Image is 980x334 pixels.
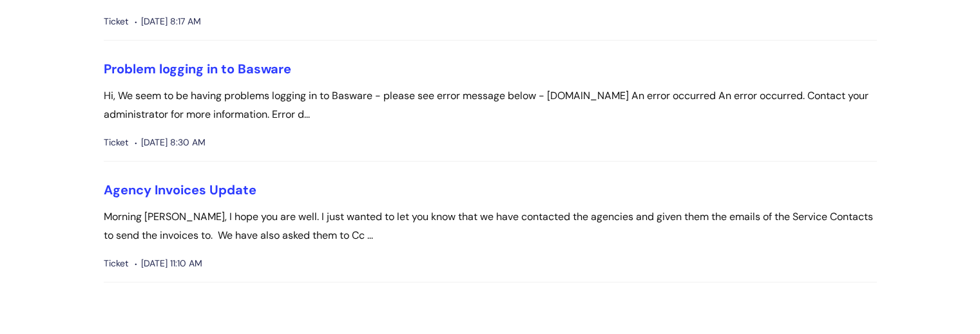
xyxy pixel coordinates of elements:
a: Problem logging in to Basware [104,60,291,77]
span: Ticket [104,255,128,272]
a: Agency Invoices Update [104,181,256,198]
p: Morning [PERSON_NAME], I hope you are well. I just wanted to let you know that we have contacted ... [104,208,877,245]
p: Hi, We seem to be having problems logging in to Basware - please see error message below - [DOMAI... [104,87,877,124]
span: Ticket [104,14,128,30]
span: [DATE] 8:30 AM [135,135,206,151]
span: [DATE] 8:17 AM [135,14,201,30]
span: [DATE] 11:10 AM [135,255,202,272]
span: Ticket [104,135,128,151]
